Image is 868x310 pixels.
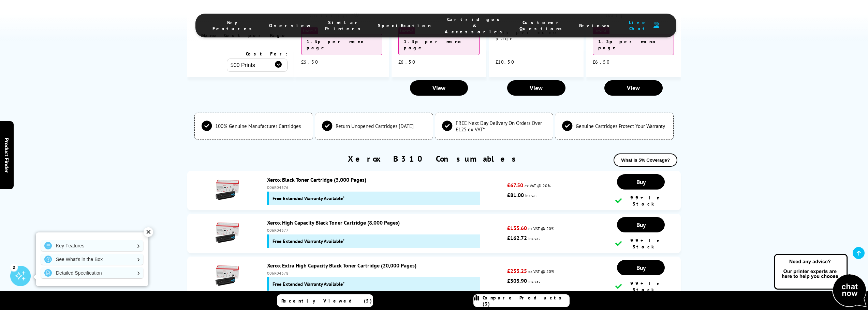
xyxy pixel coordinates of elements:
[627,19,650,32] span: Live Chat
[507,267,527,274] strong: £253.25
[507,192,524,198] strong: £81.00
[144,227,153,237] div: ✕
[246,51,288,57] span: Cost For:
[614,153,677,167] button: What is 5% Coverage?
[576,123,665,129] span: Genuine Cartridges Protect Your Warranty
[432,84,445,92] span: View
[398,59,416,65] span: £6.50
[636,264,646,272] span: Buy
[636,221,646,229] span: Buy
[410,80,468,96] a: View
[593,34,674,55] div: 1.3p per mono page
[528,236,540,241] span: inc vat
[267,185,504,190] div: 006R04376
[579,22,613,29] span: Reviews
[267,228,504,233] div: 006R04377
[507,225,527,231] strong: £135.60
[483,295,569,307] span: Compare Products (3)
[773,253,868,309] img: Open Live Chat window
[269,22,311,29] span: Overview
[604,80,663,96] a: View
[3,137,10,173] span: Product Finder
[277,294,373,307] a: Recently Viewed (5)
[627,84,640,92] span: View
[281,298,372,304] span: Recently Viewed (5)
[615,238,666,250] div: 99+ In Stock
[273,281,344,287] span: Free Extended Warranty Available*
[336,123,414,129] span: Return Unopened Cartridges [DATE]
[530,84,543,92] span: View
[10,263,18,271] div: 2
[267,219,400,226] a: Xerox High Capacity Black Toner Cartridge (8,000 Pages)
[615,195,666,207] div: 99+ In Stock
[267,176,366,183] a: Xerox Black Toner Cartridge (3,000 Pages)
[636,178,646,186] span: Buy
[496,59,515,65] span: £10.50
[507,277,527,284] strong: £303.90
[215,123,301,129] span: 100% Genuine Manufacturer Cartridges
[348,153,520,164] a: Xerox B310 Consumables
[378,22,431,29] span: Specification
[215,221,239,245] img: Xerox High Capacity Black Toner Cartridge (8,000 Pages)
[267,262,416,269] a: Xerox Extra High Capacity Black Toner Cartridge (20,000 Pages)
[473,294,570,307] a: Compare Products (3)
[528,269,554,274] span: ex VAT @ 20%
[398,34,480,55] div: 1.3p per mono page
[41,240,143,251] a: Key Features
[301,59,319,65] span: £6.50
[528,279,540,284] span: inc vat
[212,19,255,32] span: Key Features
[593,59,610,65] span: £6.50
[507,80,565,96] a: View
[41,267,143,278] a: Detailed Specification
[507,234,527,241] strong: £162.72
[215,264,239,288] img: Xerox Extra High Capacity Black Toner Cartridge (20,000 Pages)
[325,19,364,32] span: Similar Printers
[267,271,504,276] div: 006R04378
[507,182,523,189] strong: £67.50
[653,22,659,28] img: user-headset-duotone.svg
[445,16,506,35] span: Cartridges & Accessories
[456,120,546,133] span: FREE Next Day Delivery On Orders Over £125 ex VAT*
[615,280,666,293] div: 99+ In Stock
[301,34,382,55] div: 1.3p per mono page
[528,226,554,231] span: ex VAT @ 20%
[273,238,344,244] span: Free Extended Warranty Available*
[273,195,344,201] span: Free Extended Warranty Available*
[525,193,537,198] span: inc vat
[215,178,239,202] img: Xerox Black Toner Cartridge (3,000 Pages)
[519,19,565,32] span: Customer Questions
[525,183,550,188] span: ex VAT @ 20%
[41,254,143,265] a: See What's in the Box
